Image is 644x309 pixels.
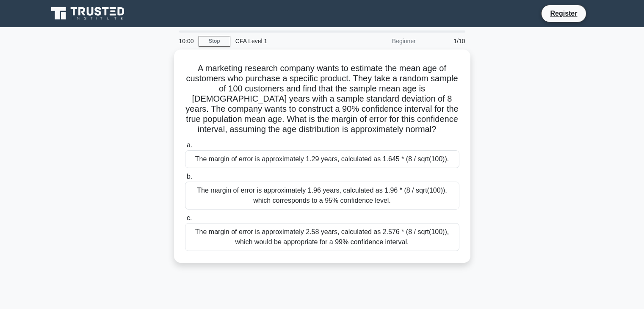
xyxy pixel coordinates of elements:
[187,141,192,149] span: a.
[185,182,459,210] div: The margin of error is approximately 1.96 years, calculated as 1.96 * (8 / sqrt(100)), which corr...
[421,33,470,50] div: 1/10
[184,63,460,135] h5: A marketing research company wants to estimate the mean age of customers who purchase a specific ...
[187,214,192,221] span: c.
[174,33,199,50] div: 10:00
[230,33,347,50] div: CFA Level 1
[185,223,459,251] div: The margin of error is approximately 2.58 years, calculated as 2.576 * (8 / sqrt(100)), which wou...
[545,8,582,19] a: Register
[187,173,192,180] span: b.
[347,33,421,50] div: Beginner
[185,150,459,168] div: The margin of error is approximately 1.29 years, calculated as 1.645 * (8 / sqrt(100)).
[199,36,230,47] a: Stop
